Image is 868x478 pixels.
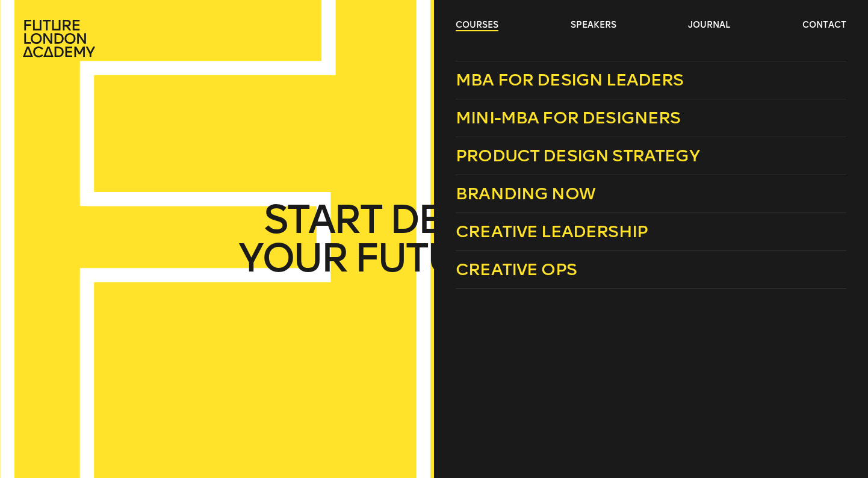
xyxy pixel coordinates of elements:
[456,108,681,128] span: Mini-MBA for Designers
[456,175,846,213] a: Branding Now
[456,222,648,241] span: Creative Leadership
[456,137,846,175] a: Product Design Strategy
[456,184,595,203] span: Branding Now
[688,19,730,31] a: journal
[571,19,616,31] a: speakers
[456,99,846,137] a: Mini-MBA for Designers
[456,146,699,166] span: Product Design Strategy
[456,61,846,99] a: MBA for Design Leaders
[456,70,684,90] span: MBA for Design Leaders
[456,251,846,289] a: Creative Ops
[802,19,846,31] a: contact
[456,19,498,31] a: courses
[456,213,846,251] a: Creative Leadership
[456,259,577,279] span: Creative Ops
